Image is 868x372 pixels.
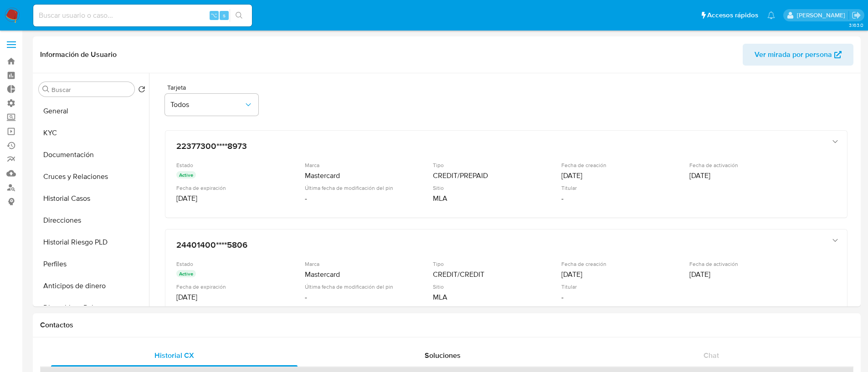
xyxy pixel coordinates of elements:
[35,166,149,188] button: Cruces y Relaciones
[35,188,149,209] button: Historial Casos
[42,86,50,93] button: Buscar
[230,9,248,22] button: search-icon
[223,11,226,20] span: s
[755,44,832,66] span: Ver mirada por persona
[35,100,149,122] button: General
[35,253,149,275] button: Perfiles
[138,86,145,96] button: Volver al orden por defecto
[425,350,461,361] span: Soluciones
[51,86,131,94] input: Buscar
[40,321,853,330] h1: Contactos
[704,350,719,361] span: Chat
[35,297,149,319] button: Dispositivos Point
[154,350,194,361] span: Historial CX
[35,275,149,297] button: Anticipos de dinero
[35,209,149,231] button: Direcciones
[767,11,775,19] a: Notificaciones
[211,11,217,20] span: ⌥
[743,44,853,66] button: Ver mirada por persona
[40,50,117,59] h1: Información de Usuario
[35,122,149,144] button: KYC
[35,144,149,166] button: Documentación
[33,10,252,21] input: Buscar usuario o caso...
[852,10,861,20] a: Salir
[35,231,149,253] button: Historial Riesgo PLD
[707,10,758,20] span: Accesos rápidos
[797,11,848,20] p: ezequielignacio.rocha@mercadolibre.com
